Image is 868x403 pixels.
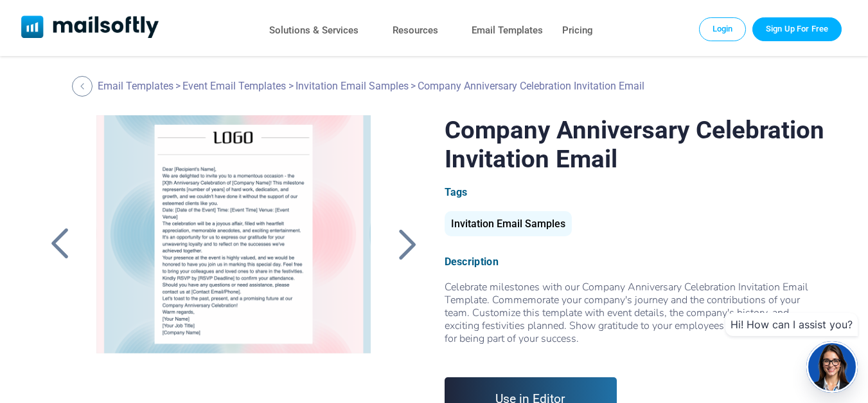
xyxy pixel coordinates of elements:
a: Back [72,76,96,97]
a: Back [391,227,423,261]
a: Back [44,227,76,261]
div: Invitation Email Samples [445,211,572,236]
a: Invitation Email Samples [296,80,409,92]
a: Login [699,17,747,41]
a: Event Email Templates [182,80,286,92]
div: Tags [445,186,825,198]
h1: Company Anniversary Celebration Invitation Email [445,115,825,173]
div: Hi! How can I assist you? [725,313,858,336]
a: Pricing [562,21,593,40]
a: Solutions & Services [269,21,359,40]
a: Invitation Email Samples [445,223,572,229]
a: Mailsoftly [21,15,159,41]
a: Email Templates [472,21,543,40]
span: Celebrate milestones with our Company Anniversary Celebration Invitation Email Template. Commemor... [445,280,818,346]
a: Trial [752,17,842,41]
a: Resources [393,21,438,40]
a: Email Templates [98,80,173,92]
div: Description [445,256,825,268]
